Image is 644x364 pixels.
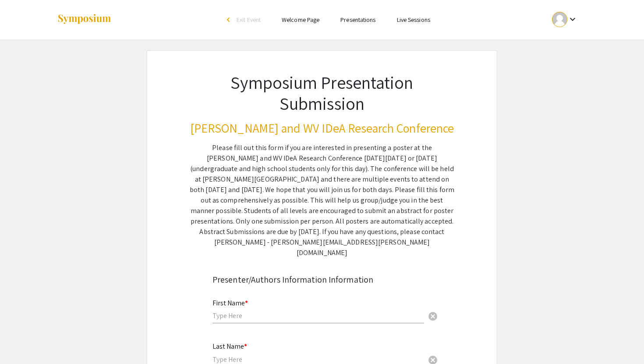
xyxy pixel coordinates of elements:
[237,16,261,24] span: Exit Event
[282,16,319,24] a: Welcome Page
[397,16,430,24] a: Live Sessions
[212,298,248,308] mat-label: First Name
[428,311,438,322] span: cancel
[424,307,442,325] button: Clear
[607,325,637,357] iframe: Chat
[190,121,454,136] h3: [PERSON_NAME] and WV IDeA Research Conference
[190,143,454,258] div: Please fill out this form if you are interested in presenting a poster at the [PERSON_NAME] and W...
[212,273,432,286] div: Presenter/Authors Information Information
[212,311,424,320] input: Type Here
[567,14,578,24] mat-icon: Expand account dropdown
[212,342,247,351] mat-label: Last Name
[57,14,112,25] img: Symposium by ForagerOne
[190,72,454,114] h1: Symposium Presentation Submission
[212,355,424,364] input: Type Here
[340,16,375,24] a: Presentations
[227,17,232,22] div: arrow_back_ios
[543,10,587,29] button: Expand account dropdown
